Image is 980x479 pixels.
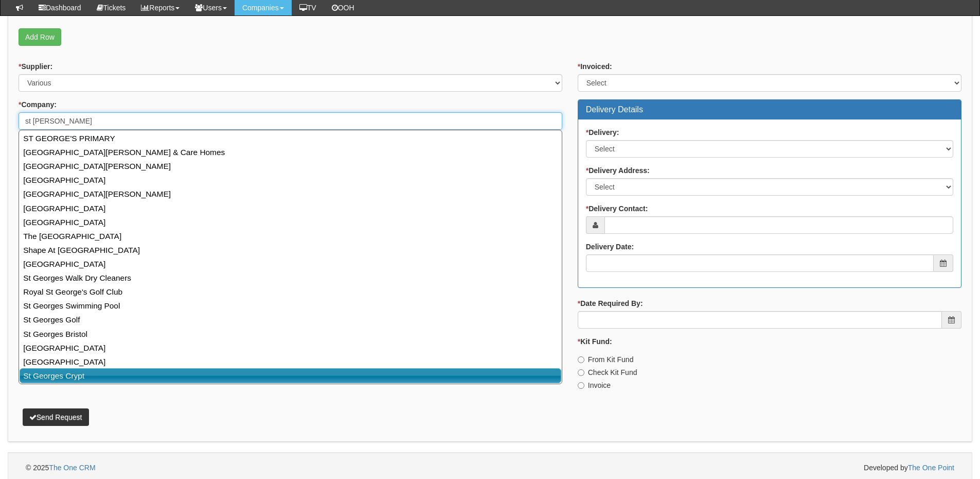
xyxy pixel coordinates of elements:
label: Check Kit Fund [578,367,637,378]
span: Developed by [864,463,954,473]
span: © 2025 [26,464,96,472]
label: Delivery Date: [586,242,634,252]
input: Invoice [578,382,584,389]
a: St Georges Swimming Pool [20,299,561,313]
a: [GEOGRAPHIC_DATA] [20,215,561,229]
button: Send Request [23,408,89,426]
label: Delivery Contact: [586,203,648,214]
a: Royal St George's Golf Club [20,285,561,299]
a: ST GEORGE'S PRIMARY [20,131,561,145]
a: [GEOGRAPHIC_DATA][PERSON_NAME] & Care Homes [20,145,561,159]
a: [GEOGRAPHIC_DATA] [20,355,561,369]
label: Delivery Address: [586,165,650,176]
a: [GEOGRAPHIC_DATA] [20,173,561,187]
label: Supplier: [19,61,52,72]
a: St Georges Bristol [20,327,561,341]
a: St Georges Walk Dry Cleaners [20,271,561,285]
a: [GEOGRAPHIC_DATA][PERSON_NAME] [20,187,561,201]
a: St Georges Crypt [20,368,561,383]
label: Kit Fund: [578,336,612,347]
label: Invoice [578,380,611,390]
a: [GEOGRAPHIC_DATA] [20,257,561,271]
label: Invoiced: [578,61,612,72]
a: The [GEOGRAPHIC_DATA] [20,229,561,243]
a: [GEOGRAPHIC_DATA] [20,341,561,355]
label: From Kit Fund [578,354,634,365]
label: Delivery: [586,127,619,138]
input: From Kit Fund [578,356,584,363]
a: St Georges Golf [20,313,561,327]
a: The One Point [908,464,954,472]
h3: Delivery Details [586,105,953,114]
a: Add Row [19,28,61,46]
label: Company: [19,99,57,110]
a: Shape At [GEOGRAPHIC_DATA] [20,243,561,257]
label: Date Required By: [578,298,643,309]
a: [GEOGRAPHIC_DATA] [20,201,561,215]
a: The One CRM [49,464,95,472]
input: Check Kit Fund [578,369,584,376]
a: [GEOGRAPHIC_DATA][PERSON_NAME] [20,159,561,173]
